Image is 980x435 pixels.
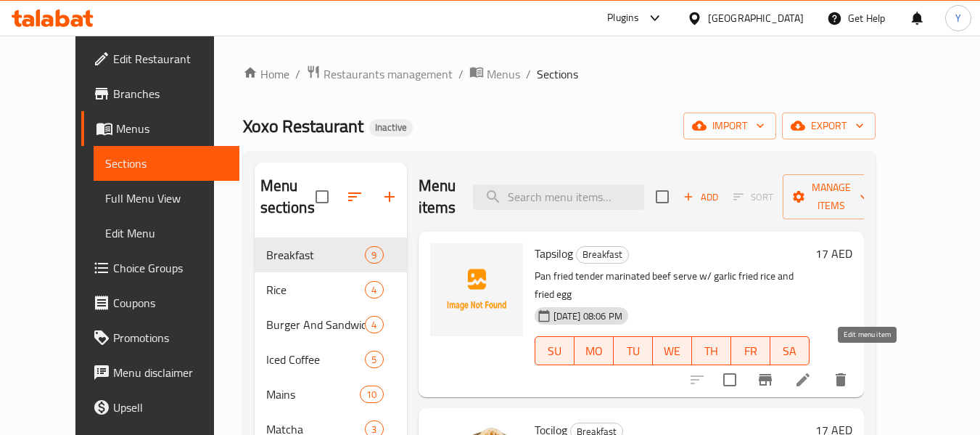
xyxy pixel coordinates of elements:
[526,65,531,83] li: /
[255,377,407,412] div: Mains10
[535,267,810,304] p: Pan fried tender marinated beef serve w/ garlic fried rice and fried egg
[535,336,575,365] button: SU
[360,386,383,403] div: items
[698,341,725,362] span: TH
[113,399,228,416] span: Upsell
[266,351,366,368] span: Iced Coffee
[548,309,628,323] span: [DATE] 08:06 PM
[105,224,228,242] span: Edit Menu
[243,65,289,83] a: Home
[369,119,413,137] div: Inactive
[731,336,770,365] button: FR
[737,341,765,362] span: FR
[295,65,300,83] li: /
[715,365,745,395] span: Select to update
[266,281,366,298] span: Rice
[681,189,720,206] span: Add
[365,246,383,264] div: items
[783,174,880,219] button: Manage items
[255,307,407,342] div: Burger And Sandwiches4
[724,186,783,208] span: Select section first
[372,179,407,214] button: Add section
[94,181,239,216] a: Full Menu View
[535,243,573,264] span: Tapsilog
[614,336,653,365] button: TU
[365,351,383,368] div: items
[580,341,608,362] span: MO
[678,186,724,208] span: Add item
[678,186,724,208] button: Add
[683,113,776,139] button: import
[81,320,239,355] a: Promotions
[815,243,852,264] h6: 17 AED
[430,243,523,336] img: Tapsilog
[487,65,520,83] span: Menus
[94,146,239,181] a: Sections
[365,281,383,298] div: items
[105,190,228,207] span: Full Menu View
[607,9,639,27] div: Plugins
[537,65,578,83] span: Sections
[255,237,407,272] div: Breakfast9
[116,120,228,137] span: Menus
[469,65,520,84] a: Menus
[260,175,316,219] h2: Menu sections
[366,353,382,367] span: 5
[81,251,239,285] a: Choice Groups
[692,336,731,365] button: TH
[361,388,382,402] span: 10
[307,182,337,212] span: Select all sections
[782,113,876,139] button: export
[473,184,644,210] input: search
[695,117,765,135] span: import
[823,362,858,397] button: delete
[794,179,868,215] span: Manage items
[113,329,228,346] span: Promotions
[243,65,876,84] nav: breadcrumb
[708,10,804,26] div: [GEOGRAPHIC_DATA]
[369,121,413,134] span: Inactive
[81,111,239,146] a: Menus
[113,294,228,312] span: Coupons
[266,316,366,333] span: Burger And Sandwiches
[337,179,372,214] span: Sort sections
[255,342,407,377] div: Iced Coffee5
[365,316,383,333] div: items
[81,76,239,111] a: Branches
[458,65,464,83] li: /
[113,364,228,381] span: Menu disclaimer
[770,336,810,365] button: SA
[577,246,628,263] span: Breakfast
[419,175,456,219] h2: Menu items
[266,246,366,264] span: Breakfast
[113,85,228,102] span: Branches
[541,341,569,362] span: SU
[366,283,382,297] span: 4
[113,259,228,277] span: Choice Groups
[266,386,361,403] span: Mains
[794,117,864,135] span: export
[255,272,407,307] div: Rice4
[306,65,453,84] a: Restaurants management
[575,336,614,365] button: MO
[81,285,239,320] a: Coupons
[94,216,239,251] a: Edit Menu
[653,336,692,365] button: WE
[324,65,453,83] span: Restaurants management
[81,41,239,76] a: Edit Restaurant
[776,341,804,362] span: SA
[113,50,228,68] span: Edit Restaurant
[647,182,678,212] span: Select section
[955,10,961,26] span: Y
[748,362,783,397] button: Branch-specific-item
[366,318,382,332] span: 4
[81,355,239,390] a: Menu disclaimer
[243,110,363,142] span: Xoxo Restaurant
[81,390,239,425] a: Upsell
[105,155,228,172] span: Sections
